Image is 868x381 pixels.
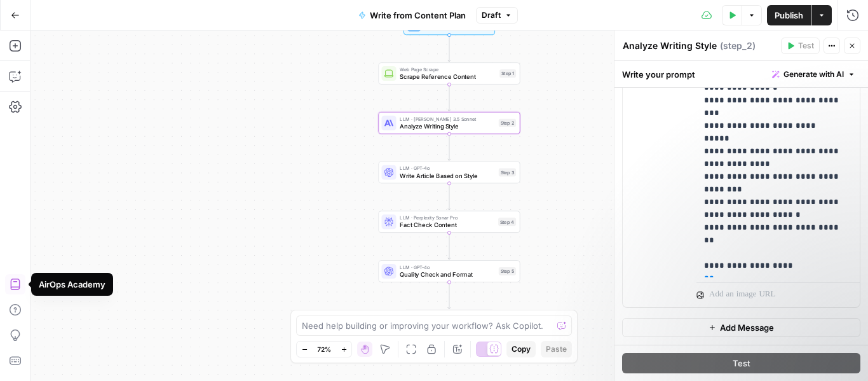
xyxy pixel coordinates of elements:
button: Generate with AI [767,66,860,83]
div: Step 5 [499,267,516,275]
span: Analyze Writing Style [400,121,495,130]
div: Delete [623,13,686,308]
button: Test [781,38,820,54]
span: Draft [482,10,501,21]
span: Test [733,357,750,370]
div: LLM · GPT-4oQuality Check and FormatStep 5 [378,260,520,282]
g: Edge from step_1 to step_2 [448,85,451,111]
span: Quality Check and Format [400,270,495,279]
div: Step 4 [498,218,516,226]
button: Write from Content Plan [351,5,473,25]
span: Input Settings [425,23,470,32]
g: Edge from step_4 to step_5 [448,233,451,260]
div: LLM · Perplexity Sonar ProFact Check ContentStep 4 [378,211,520,233]
span: Add Message [720,321,774,334]
span: Write from Content Plan [370,9,466,22]
button: Copy [506,341,536,357]
span: Copy [512,343,531,355]
div: LLM · [PERSON_NAME] 3.5 SonnetAnalyze Writing StyleStep 2 [378,112,520,134]
span: Generate with AI [783,69,844,80]
div: Step 3 [499,169,516,177]
span: LLM · [PERSON_NAME] 3.5 Sonnet [400,115,495,123]
g: Edge from step_5 to end [448,282,451,309]
span: Publish [775,9,803,22]
span: ( step_2 ) [720,39,756,52]
div: Write your prompt [614,61,868,87]
div: AirOps Academy [39,278,105,291]
span: 72% [317,344,331,354]
span: Test [798,40,814,52]
div: Step 2 [499,119,516,127]
button: Publish [767,5,811,25]
span: LLM · GPT-4o [400,263,495,271]
button: Draft [476,7,518,24]
span: Fact Check Content [400,221,494,230]
span: Paste [546,343,567,355]
span: Web Page Scrape [400,66,496,73]
div: Web Page ScrapeScrape Reference ContentStep 1 [378,62,520,85]
span: Write Article Based on Style [400,171,495,180]
textarea: Analyze Writing Style [623,39,717,52]
button: Add Message [622,318,860,337]
g: Edge from start to step_1 [448,35,451,62]
button: Paste [541,341,572,357]
div: Input Settings [378,13,520,36]
button: Test [622,353,860,373]
span: LLM · Perplexity Sonar Pro [400,214,494,221]
g: Edge from step_3 to step_4 [448,183,451,210]
div: Step 1 [499,69,516,78]
span: LLM · GPT-4o [400,165,495,172]
span: Scrape Reference Content [400,72,496,81]
g: Edge from step_2 to step_3 [448,134,451,161]
div: LLM · GPT-4oWrite Article Based on StyleStep 3 [378,162,520,184]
